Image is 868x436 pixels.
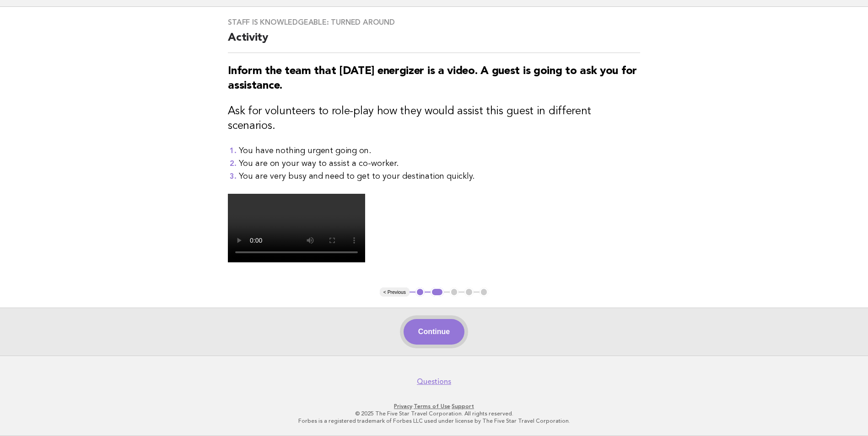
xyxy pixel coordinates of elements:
[239,157,640,170] li: You are on your way to assist a co-worker.
[380,287,410,297] button: < Previous
[228,31,640,53] h2: Activity
[154,403,714,410] p: · ·
[239,144,640,157] li: You have nothing urgent going on.
[154,417,714,425] p: Forbes is a registered trademark of Forbes LLC used under license by The Five Star Travel Corpora...
[404,319,464,345] button: Continue
[415,287,425,297] button: 1
[228,18,640,27] h3: Staff is knowledgeable: Turned around
[154,410,714,417] p: © 2025 The Five Star Travel Corporation. All rights reserved.
[417,377,451,386] a: Questions
[414,403,450,409] a: Terms of Use
[228,66,637,91] strong: Inform the team that [DATE] energizer is a video. A guest is going to ask you for assistance.
[394,403,412,409] a: Privacy
[452,403,474,409] a: Support
[239,170,640,183] li: You are very busy and need to get to your destination quickly.
[431,287,444,297] button: 2
[228,104,640,133] h3: Ask for volunteers to role-play how they would assist this guest in different scenarios.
